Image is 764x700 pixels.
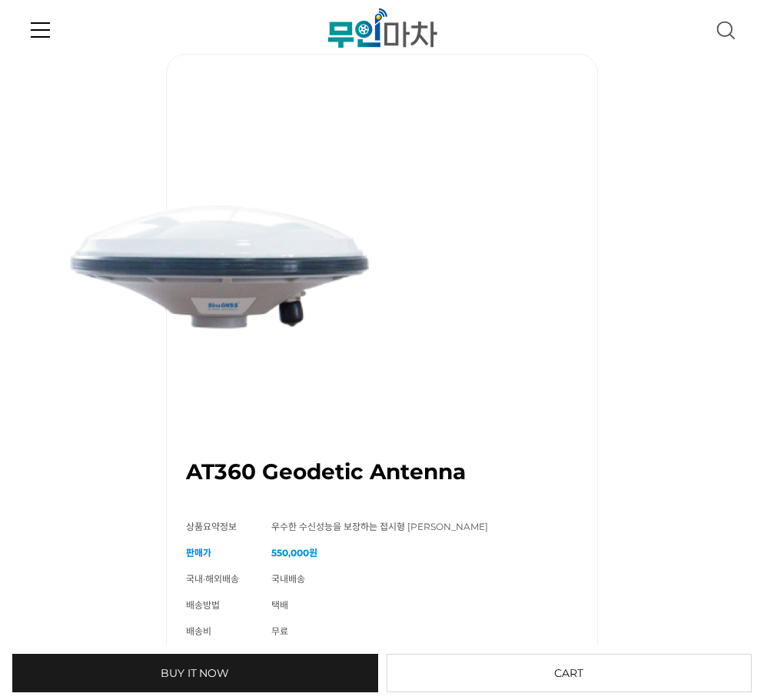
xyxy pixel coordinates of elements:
[186,458,466,485] h1: AT360 Geodetic Antenna
[54,77,384,415] img: AT360 Geodetic Antenna
[186,573,239,585] span: 국내·해외배송
[271,625,288,637] span: 무료
[271,599,288,611] span: 택배
[186,547,211,558] span: 판매가
[387,654,752,692] button: CART
[12,654,378,692] a: BUY IT NOW
[186,599,220,611] span: 배송방법
[161,654,229,692] span: BUY IT NOW
[271,547,317,558] strong: 550,000원
[186,625,211,637] span: 배송비
[271,521,488,532] span: 우수한 수신성능을 보장하는 접시형 [PERSON_NAME]
[186,521,237,532] span: 상품요약정보
[271,573,305,585] span: 국내배송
